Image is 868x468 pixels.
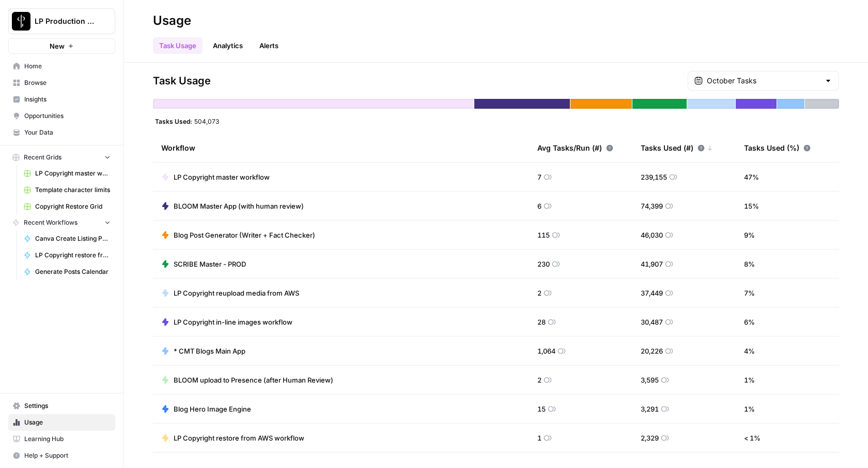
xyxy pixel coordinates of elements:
[19,230,115,247] a: Canva Create Listing Posts (human review to pick properties)
[161,134,521,162] div: Workflow
[8,215,115,230] button: Recent Workflows
[35,185,111,195] span: Template character limits
[174,230,315,240] span: Blog Post Generator (Writer + Fact Checker)
[537,317,546,327] span: 28
[174,259,246,269] span: SCRIBE Master - PROD
[641,346,663,356] span: 20,226
[174,404,251,414] span: Blog Hero Image Engine
[161,375,333,385] a: BLOOM upload to Presence (after Human Review)
[24,111,111,121] span: Opportunities
[24,62,111,71] span: Home
[641,375,659,385] span: 3,595
[174,288,299,298] span: LP Copyright reupload media from AWS
[744,259,755,269] span: 8 %
[8,431,115,447] a: Learning Hub
[155,117,192,125] span: Tasks Used:
[8,38,115,54] button: New
[641,134,713,162] div: Tasks Used (#)
[24,218,78,227] span: Recent Workflows
[8,398,115,414] a: Settings
[19,198,115,215] a: Copyright Restore Grid
[641,201,663,211] span: 74,399
[19,264,115,280] a: Generate Posts Calendar
[35,202,111,211] span: Copyright Restore Grid
[207,37,249,54] a: Analytics
[744,346,755,356] span: 4 %
[24,434,111,444] span: Learning Hub
[8,150,115,165] button: Recent Grids
[641,433,659,443] span: 2,329
[537,288,541,298] span: 2
[161,230,315,240] a: Blog Post Generator (Writer + Fact Checker)
[35,267,111,276] span: Generate Posts Calendar
[19,182,115,198] a: Template character limits
[50,41,65,51] span: New
[174,201,304,211] span: BLOOM Master App (with human review)
[641,317,663,327] span: 30,487
[537,134,613,162] div: Avg Tasks/Run (#)
[19,165,115,182] a: LP Copyright master workflow Grid
[174,433,304,443] span: LP Copyright restore from AWS workflow
[174,317,292,327] span: LP Copyright in-line images workflow
[744,201,759,211] span: 15 %
[24,451,111,460] span: Help + Support
[641,230,663,240] span: 46,030
[35,234,111,243] span: Canva Create Listing Posts (human review to pick properties)
[641,259,663,269] span: 41,907
[537,404,546,414] span: 15
[8,124,115,141] a: Your Data
[253,37,285,54] a: Alerts
[35,251,111,260] span: LP Copyright restore from AWS workflow
[174,375,333,385] span: BLOOM upload to Presence (after Human Review)
[194,117,219,125] span: 504,073
[161,172,270,182] a: LP Copyright master workflow
[641,404,659,414] span: 3,291
[161,433,304,443] a: LP Copyright restore from AWS workflow
[24,401,111,411] span: Settings
[537,259,550,269] span: 230
[35,16,97,26] span: LP Production Workloads
[744,230,755,240] span: 9 %
[537,375,541,385] span: 2
[744,288,755,298] span: 7 %
[537,201,541,211] span: 6
[537,346,555,356] span: 1,064
[8,414,115,431] a: Usage
[707,76,820,86] input: October Tasks
[161,201,304,211] a: BLOOM Master App (with human review)
[24,418,111,427] span: Usage
[174,172,270,182] span: LP Copyright master workflow
[24,153,61,162] span: Recent Grids
[24,128,111,137] span: Your Data
[744,317,755,327] span: 6 %
[153,12,191,29] div: Usage
[8,8,115,34] button: Workspace: LP Production Workloads
[174,346,245,356] span: * CMT Blogs Main App
[153,37,203,54] a: Task Usage
[744,433,761,443] span: < 1 %
[19,247,115,264] a: LP Copyright restore from AWS workflow
[8,447,115,464] button: Help + Support
[744,404,755,414] span: 1 %
[161,317,292,327] a: LP Copyright in-line images workflow
[537,172,541,182] span: 7
[641,172,667,182] span: 239,155
[35,169,111,178] span: LP Copyright master workflow Grid
[12,12,30,31] img: LP Production Workloads Logo
[161,404,251,414] a: Blog Hero Image Engine
[744,172,759,182] span: 47 %
[8,108,115,124] a: Opportunities
[641,288,663,298] span: 37,449
[161,346,245,356] a: * CMT Blogs Main App
[8,58,115,75] a: Home
[744,375,755,385] span: 1 %
[537,230,550,240] span: 115
[24,95,111,104] span: Insights
[153,74,211,88] span: Task Usage
[8,75,115,91] a: Browse
[24,78,111,87] span: Browse
[161,259,246,269] a: SCRIBE Master - PROD
[161,288,299,298] a: LP Copyright reupload media from AWS
[537,433,541,443] span: 1
[744,134,811,162] div: Tasks Used (%)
